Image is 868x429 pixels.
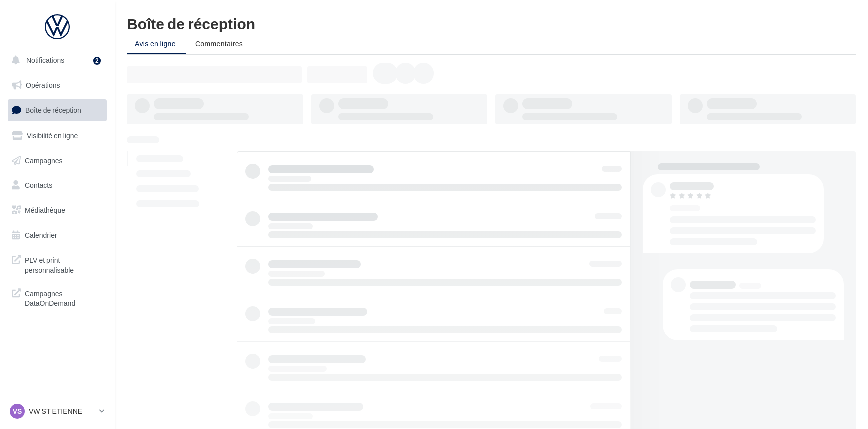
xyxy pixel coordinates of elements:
span: Médiathèque [25,206,65,214]
span: Calendrier [25,231,57,239]
a: Campagnes [6,150,109,171]
a: Boîte de réception [6,99,109,121]
a: Calendrier [6,225,109,246]
a: Médiathèque [6,200,109,221]
span: Opérations [26,81,60,89]
span: Notifications [26,56,64,64]
a: Campagnes DataOnDemand [6,283,109,312]
div: Boîte de réception [127,16,856,31]
a: Contacts [6,175,109,196]
div: 2 [93,57,101,65]
a: Visibilité en ligne [6,125,109,146]
span: VS [13,406,22,416]
span: Contacts [25,181,52,189]
a: Opérations [6,75,109,96]
span: Campagnes DataOnDemand [25,287,103,308]
span: Boîte de réception [25,106,81,114]
span: Campagnes [25,156,63,164]
a: PLV et print personnalisable [6,249,109,279]
span: PLV et print personnalisable [25,253,103,275]
p: VW ST ETIENNE [29,406,95,416]
span: Commentaires [195,39,243,48]
button: Notifications 2 [6,50,105,71]
span: Visibilité en ligne [27,131,78,140]
a: VS VW ST ETIENNE [8,402,107,421]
